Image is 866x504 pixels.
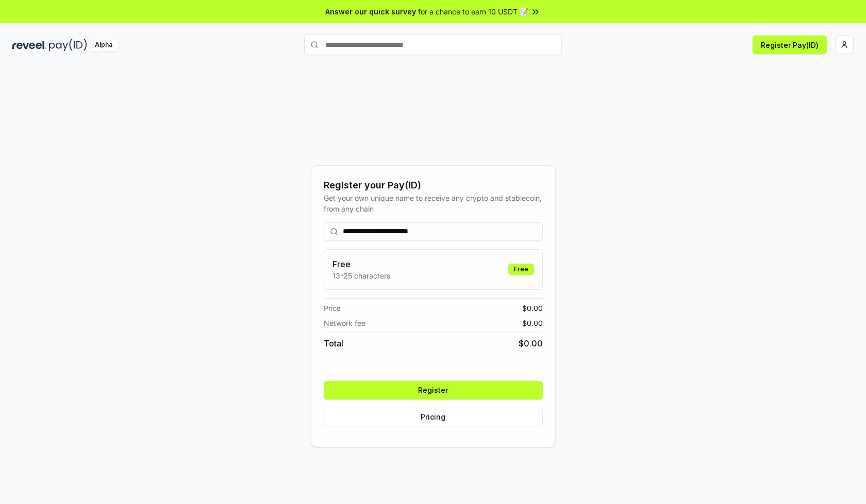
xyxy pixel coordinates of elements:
span: $ 0.00 [522,318,543,328]
button: Register Pay(ID) [753,36,827,54]
span: Network fee [324,318,365,328]
div: Alpha [89,39,118,51]
span: Price [324,303,341,314]
span: Total [324,337,343,350]
button: Register [324,381,543,399]
img: reveel_dark [12,39,47,51]
span: Answer our quick survey [325,6,416,17]
span: for a chance to earn 10 USDT 📝 [418,6,528,17]
div: Register your Pay(ID) [324,178,543,193]
span: $ 0.00 [519,337,543,350]
div: Get your own unique name to receive any crypto and stablecoin, from any chain [324,193,543,214]
div: Free [508,264,534,275]
h3: Free [332,258,390,270]
span: $ 0.00 [522,303,543,314]
button: Pricing [324,408,543,426]
img: pay_id [49,39,87,51]
p: 13-25 characters [332,270,390,281]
